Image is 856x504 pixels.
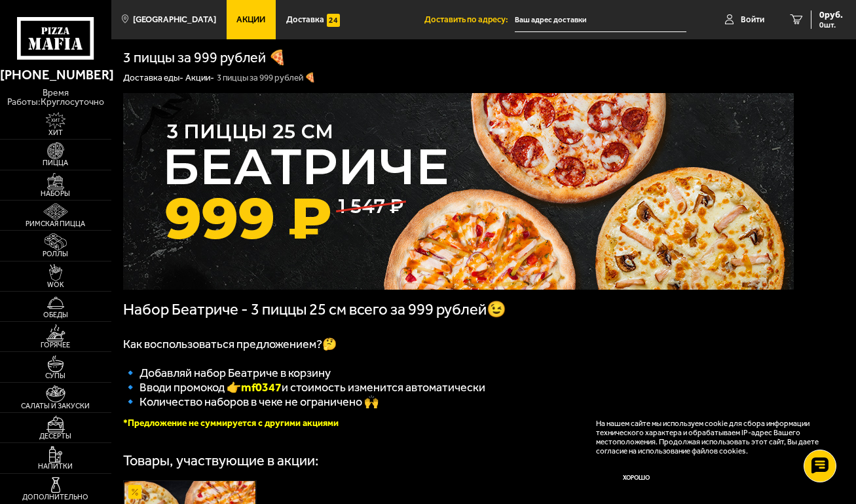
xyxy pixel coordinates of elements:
[123,300,506,319] span: Набор Беатриче - 3 пиццы 25 см всего за 999 рублей😉
[217,72,316,84] div: 3 пиццы за 999 рублей 🍕
[123,51,286,66] h1: 3 пиццы за 999 рублей 🍕
[819,10,843,20] span: 0 руб.
[327,14,340,27] img: 15daf4d41897b9f0e9f617042186c801.svg
[123,337,337,351] span: Как воспользоваться предложением?🤔
[515,8,686,32] input: Ваш адрес доставки
[741,15,764,24] span: Войти
[185,72,214,83] a: Акции-
[123,380,485,395] span: 🔹 Вводи промокод 👉 и стоимость изменится автоматически
[123,395,379,409] span: 🔹 Количество наборов в чеке не ограничено 🙌
[596,419,827,456] p: На нашем сайте мы используем cookie для сбора информации технического характера и обрабатываем IP...
[123,366,331,380] span: 🔹 Добавляй набор Беатриче в корзину
[424,15,515,24] span: Доставить по адресу:
[596,464,677,491] button: Хорошо
[241,380,282,395] b: mf0347
[123,454,319,469] div: Товары, участвующие в акции:
[128,485,141,498] img: Акционный
[123,72,183,83] a: Доставка еды-
[123,93,794,290] img: 1024x1024
[133,15,216,24] span: [GEOGRAPHIC_DATA]
[123,417,339,429] font: *Предложение не суммируется с другими акциями
[286,15,324,24] span: Доставка
[819,21,843,29] span: 0 шт.
[236,15,265,24] span: Акции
